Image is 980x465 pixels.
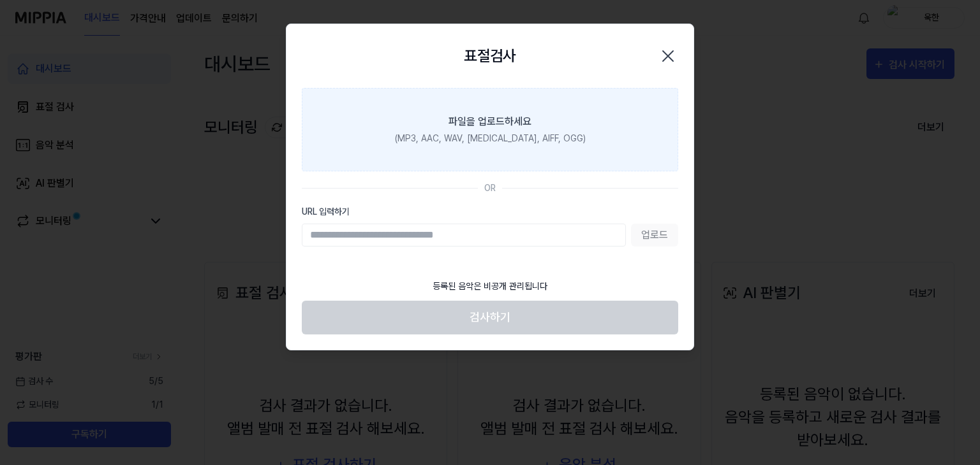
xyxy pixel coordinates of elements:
div: 등록된 음악은 비공개 관리됩니다 [425,272,555,301]
div: (MP3, AAC, WAV, [MEDICAL_DATA], AIFF, OGG) [395,132,586,145]
div: 파일을 업로드하세요 [449,114,531,129]
label: URL 입력하기 [302,205,678,218]
h2: 표절검사 [464,45,516,68]
div: OR [484,182,496,195]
